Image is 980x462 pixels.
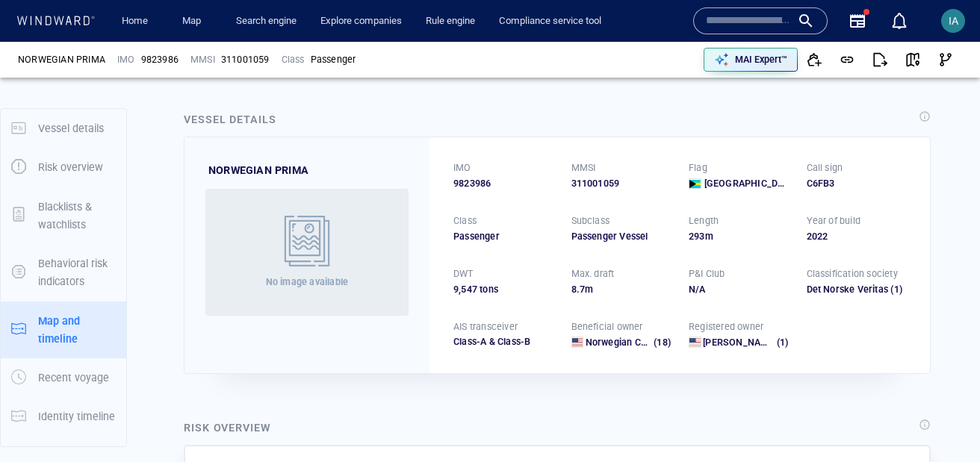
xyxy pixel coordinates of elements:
[38,312,116,349] p: Map and timeline
[1,160,126,174] a: Risk overview
[571,177,672,190] div: 311001059
[807,214,861,228] p: Year of build
[116,8,154,34] a: Home
[311,53,356,66] div: Passenger
[18,53,105,66] div: NORWEGIAN PRIMA
[807,283,907,296] div: Det Norske Veritas
[117,53,135,66] p: IMO
[314,8,408,34] a: Explore companies
[1,148,126,187] button: Risk overview
[266,276,349,287] span: No image available
[890,12,908,30] div: Notification center
[1,397,126,436] button: Identity timeline
[586,337,700,348] span: Norwegian Cruise Line Ltd
[221,53,270,66] div: 311001059
[807,283,889,296] div: Det Norske Veritas
[703,337,796,348] span: Leonardo One
[703,336,788,349] a: [PERSON_NAME] One (1)
[453,161,471,175] p: IMO
[1,207,126,222] a: Blacklists & watchlists
[38,369,109,387] p: Recent voyage
[453,177,491,190] span: 9823986
[807,177,907,190] div: C6FB3
[176,8,212,34] a: Map
[775,336,789,349] span: (1)
[1,109,126,148] button: Vessel details
[917,395,969,451] iframe: Chat
[38,119,104,137] p: Vessel details
[1,370,126,384] a: Recent voyage
[230,8,303,34] a: Search engine
[586,336,671,349] a: Norwegian Cruise Line Ltd (18)
[208,161,308,179] div: NORWEGIAN PRIMA
[453,283,553,296] div: 9,547 tons
[807,267,898,281] p: Classification society
[38,408,115,425] p: Identity timeline
[38,158,103,176] p: Risk overview
[170,8,218,34] button: Map
[577,284,580,295] span: .
[705,231,713,242] span: m
[1,302,126,359] button: Map and timeline
[1,358,126,397] button: Recent voyage
[184,110,276,128] div: Vessel details
[1,244,126,302] button: Behavioral risk indicators
[689,161,707,175] p: Flag
[689,214,719,228] p: Length
[571,230,672,243] div: Passenger Vessel
[704,48,798,72] button: MAI Expert™
[689,231,705,242] span: 293
[571,161,596,175] p: MMSI
[38,198,116,234] p: Blacklists & watchlists
[689,320,763,334] p: Registered owner
[585,284,593,295] span: m
[493,8,607,34] a: Compliance service tool
[689,283,789,296] div: N/A
[489,336,495,347] span: &
[1,409,126,423] a: Identity timeline
[184,419,271,437] div: Risk overview
[453,320,518,334] p: AIS transceiver
[571,284,577,295] span: 8
[1,322,126,336] a: Map and timeline
[453,336,486,347] span: Class-A
[141,53,179,66] span: 9823986
[38,255,116,291] p: Behavioral risk indicators
[896,43,929,76] button: View on map
[580,284,585,295] span: 7
[1,187,126,245] button: Blacklists & watchlists
[190,53,215,66] p: MMSI
[282,53,305,66] p: Class
[453,230,553,243] div: Passenger
[571,320,643,334] p: Beneficial owner
[1,265,126,279] a: Behavioral risk indicators
[571,214,610,228] p: Subclass
[420,8,481,34] a: Rule engine
[863,43,896,76] button: Export report
[486,336,530,347] span: Class-B
[1,120,126,134] a: Vessel details
[807,161,843,175] p: Call sign
[571,267,615,281] p: Max. draft
[453,214,477,228] p: Class
[929,43,962,76] button: Visual Link Analysis
[704,177,789,190] span: [GEOGRAPHIC_DATA]
[831,43,863,76] button: Get link
[453,267,474,281] p: DWT
[735,53,787,66] p: MAI Expert™
[689,267,725,281] p: P&I Club
[807,230,907,243] div: 2022
[888,283,906,296] span: (1)
[938,6,968,36] button: IA
[111,8,158,34] button: Home
[949,15,958,27] span: IA
[798,43,831,76] button: Add to vessel list
[651,336,671,349] span: (18)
